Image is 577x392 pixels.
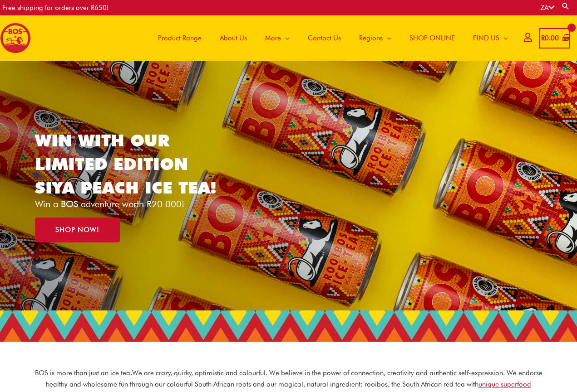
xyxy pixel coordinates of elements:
[142,15,517,61] nav: Site Navigation
[158,24,202,52] span: Product Range
[35,218,120,242] a: SHOP NOW!
[539,28,570,48] a: View Shopping Cart, empty
[473,24,499,52] span: FIND US
[265,24,281,52] span: More
[35,130,217,198] a: WIN WITH OUR LIMITED EDITION SIYA PEACH ICE TEA!
[299,15,350,61] a: Contact Us
[541,34,545,42] span: R
[55,227,99,233] span: SHOP NOW!
[359,24,383,52] span: Regions
[308,24,341,52] span: Contact Us
[35,199,231,208] p: Win a BOS adventure worth R20 000!
[541,4,554,12] a: ZA
[350,15,400,61] a: Regions
[211,15,256,61] a: About Us
[561,2,570,10] a: Search button
[541,34,559,42] bdi: 0.00
[400,15,464,61] a: SHOP ONLINE
[256,15,299,61] a: More
[220,24,247,52] span: About Us
[149,15,211,61] a: Product Range
[409,24,455,52] span: SHOP ONLINE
